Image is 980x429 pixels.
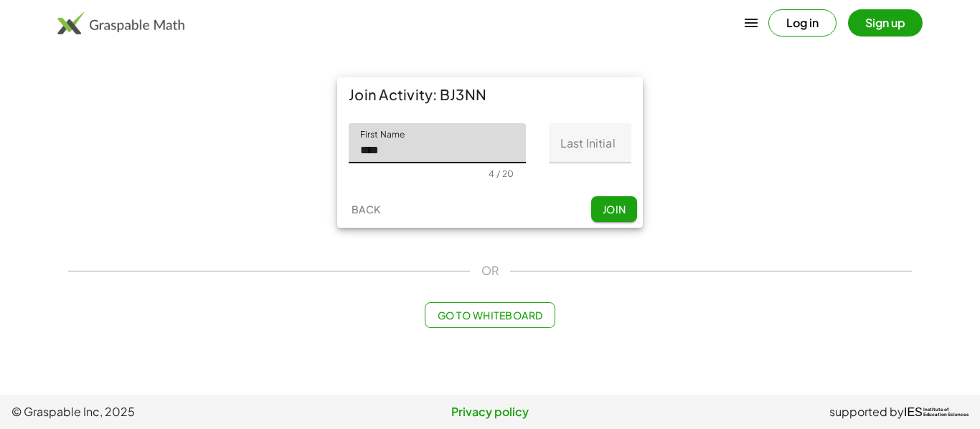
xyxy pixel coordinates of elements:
[904,403,969,420] a: IESInstitute ofEducation Sciences
[425,302,555,328] button: Go to Whiteboard
[481,262,499,279] span: OR
[768,9,837,37] button: Log in
[489,168,514,179] div: 4 / 20
[437,309,542,322] span: Go to Whiteboard
[331,403,650,420] a: Privacy policy
[602,203,626,216] span: Join
[11,403,331,420] span: © Graspable Inc, 2025
[923,408,969,418] span: Institute of Education Sciences
[848,9,923,37] button: Sign up
[904,405,923,419] span: IES
[591,196,637,222] button: Join
[337,77,643,112] div: Join Activity: BJ3NN
[351,203,380,216] span: Back
[343,196,389,222] button: Back
[829,403,904,420] span: supported by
